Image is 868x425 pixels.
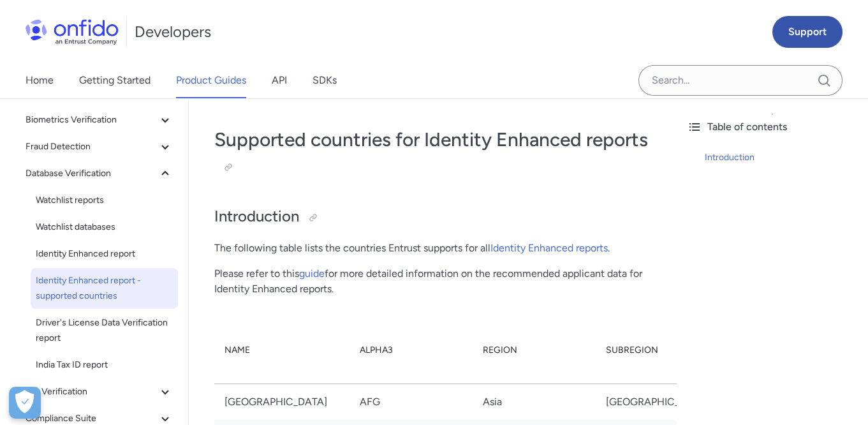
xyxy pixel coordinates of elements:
span: Driver's License Data Verification report [36,315,173,346]
span: Database Verification [26,166,158,181]
a: Introduction [705,150,858,165]
th: Alpha3 [349,317,473,384]
div: Table of contents [687,119,858,135]
button: Database Verification [20,161,178,186]
td: [GEOGRAPHIC_DATA] [596,384,719,420]
span: India Tax ID report [36,357,173,373]
img: Onfido Logo [26,19,119,45]
a: Watchlist databases [31,214,178,240]
span: eID Verification [26,384,158,399]
h1: Supported countries for Identity Enhanced reports [214,127,651,178]
span: Fraud Detection [26,139,158,154]
td: Asia [473,384,596,420]
input: Onfido search input field [638,65,842,96]
a: Home [26,63,54,98]
a: Identity Enhanced reports [490,242,608,254]
a: API [272,63,287,98]
span: Identity Enhanced report [36,246,173,262]
td: AFG [349,384,473,420]
a: guide [299,267,325,280]
a: Product Guides [176,63,246,98]
a: Support [772,16,842,48]
th: Name [214,317,349,384]
td: [GEOGRAPHIC_DATA] [214,384,349,420]
span: Watchlist reports [36,193,173,208]
p: Please refer to this for more detailed information on the recommended applicant data for Identity... [214,266,651,297]
button: eID Verification [20,379,178,405]
div: Cookie Preferences [9,387,41,419]
span: Identity Enhanced report - supported countries [36,273,173,304]
a: Getting Started [79,63,151,98]
a: Watchlist reports [31,188,178,213]
a: SDKs [313,63,337,98]
span: Watchlist databases [36,220,173,235]
h1: Developers [135,22,211,42]
th: Subregion [596,317,719,384]
th: Region [473,317,596,384]
a: Identity Enhanced report [31,241,178,267]
p: The following table lists the countries Entrust supports for all . [214,241,651,256]
a: Identity Enhanced report - supported countries [31,268,178,309]
button: Open Preferences [9,387,41,419]
button: Biometrics Verification [20,107,178,133]
span: Biometrics Verification [26,112,158,128]
button: Fraud Detection [20,134,178,160]
h2: Introduction [214,206,651,228]
a: India Tax ID report [31,352,178,378]
a: Driver's License Data Verification report [31,310,178,351]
